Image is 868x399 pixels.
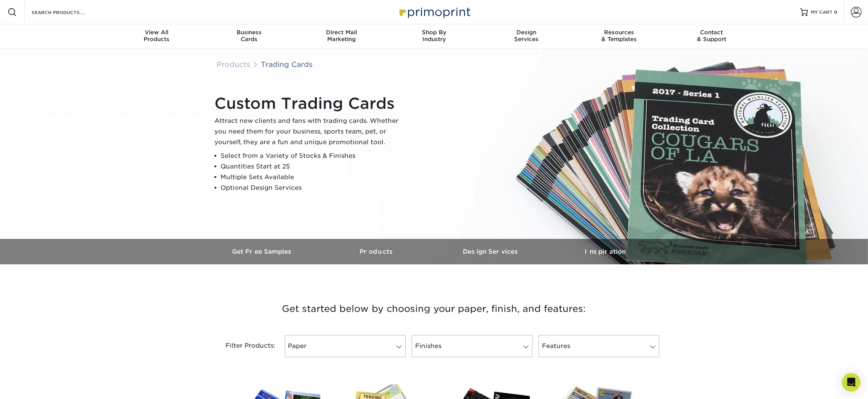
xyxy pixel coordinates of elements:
[434,248,548,255] h3: Design Services
[811,9,833,16] span: MY CART
[221,151,405,161] li: Select from a Variety of Stocks & Finishes
[203,29,295,43] div: Cards
[573,24,665,49] a: Resources& Templates
[320,248,434,255] h3: Products
[412,335,532,357] a: Finishes
[295,29,388,36] span: Direct Mail
[215,116,405,148] p: Attract new clients and fans with trading cards. Whether you need them for your business, sports ...
[388,29,480,36] span: Shop By
[261,60,313,68] a: Trading Cards
[206,335,282,357] div: Filter Products:
[665,24,758,49] a: Contact& Support
[206,239,320,264] a: Get Free Samples
[665,29,758,36] span: Contact
[221,183,405,193] li: Optional Design Services
[548,248,663,255] h3: Inspiration
[842,373,860,391] div: Open Intercom Messenger
[110,29,203,43] div: Products
[110,29,203,36] span: View All
[110,24,203,49] a: View AllProducts
[320,239,434,264] a: Products
[388,24,480,49] a: Shop ByIndustry
[206,248,320,255] h3: Get Free Samples
[480,29,573,43] div: Services
[217,60,251,68] a: Products
[211,292,657,326] h3: Get started below by choosing your paper, finish, and features:
[295,29,388,43] div: Marketing
[221,172,405,183] li: Multiple Sets Available
[285,335,406,357] a: Paper
[665,29,758,43] div: & Support
[480,29,573,36] span: Design
[295,24,388,49] a: Direct MailMarketing
[203,24,295,49] a: BusinessCards
[548,239,663,264] a: Inspiration
[434,239,548,264] a: Design Services
[215,94,405,113] h1: Custom Trading Cards
[388,29,480,43] div: Industry
[31,8,105,17] input: SEARCH PRODUCTS.....
[221,161,405,172] li: Quantities Start at 25
[573,29,665,43] div: & Templates
[834,10,838,15] span: 0
[480,24,573,49] a: DesignServices
[396,4,472,20] img: Primoprint
[203,29,295,36] span: Business
[573,29,665,36] span: Resources
[539,335,659,357] a: Features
